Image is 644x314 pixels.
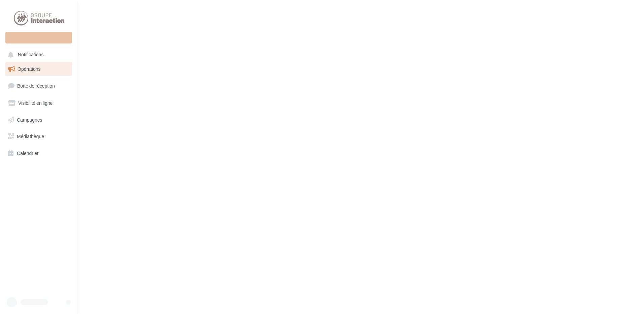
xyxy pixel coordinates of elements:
[5,32,72,43] div: Nouvelle campagne
[17,117,42,122] span: Campagnes
[4,96,73,110] a: Visibilité en ligne
[17,133,44,139] span: Médiathèque
[4,129,73,144] a: Médiathèque
[18,66,40,72] span: Opérations
[4,62,73,76] a: Opérations
[18,52,43,58] span: Notifications
[4,78,73,93] a: Boîte de réception
[17,83,55,89] span: Boîte de réception
[4,146,73,160] a: Calendrier
[17,150,39,156] span: Calendrier
[18,100,53,106] span: Visibilité en ligne
[4,113,73,127] a: Campagnes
